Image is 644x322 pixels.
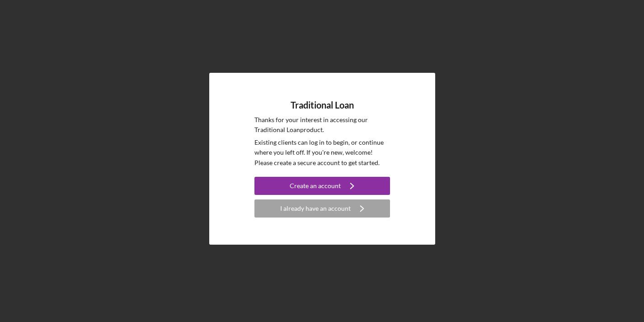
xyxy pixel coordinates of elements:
[254,177,390,197] a: Create an account
[254,137,390,168] p: Existing clients can log in to begin, or continue where you left off. If you're new, welcome! Ple...
[254,115,390,135] p: Thanks for your interest in accessing our Traditional Loan product.
[254,177,390,195] button: Create an account
[280,199,351,218] div: I already have an account
[290,177,341,195] div: Create an account
[291,100,354,110] h4: Traditional Loan
[254,199,390,218] button: I already have an account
